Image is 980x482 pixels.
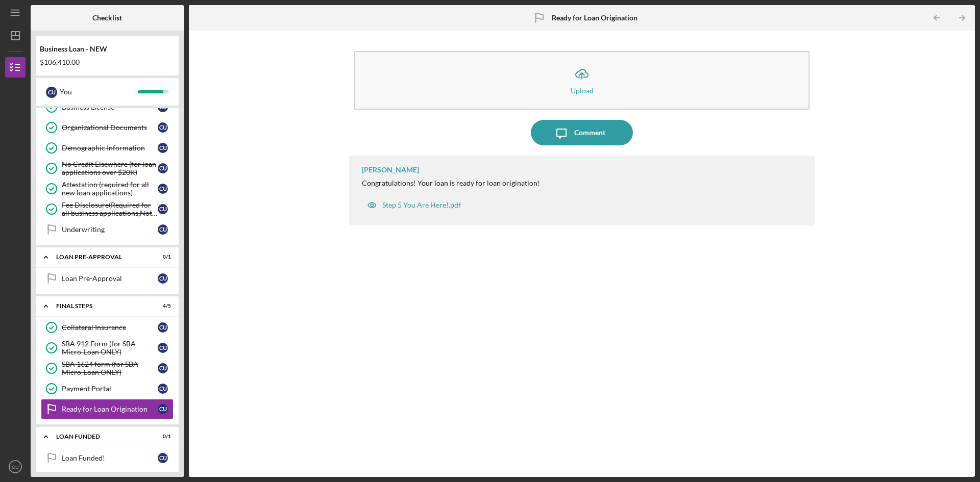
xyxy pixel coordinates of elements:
[158,343,168,353] div: C U
[382,201,461,209] div: Step 5 You Are Here!.pdf
[62,340,158,356] div: SBA 912 Form (for SBA Micro-Loan ONLY)
[41,158,174,179] a: No Credit Elsewhere (for loan applications over $20K)CU
[62,454,158,462] div: Loan Funded!
[41,448,174,468] a: Loan Funded!CU
[62,225,158,234] div: Underwriting
[158,224,168,235] div: C U
[41,378,174,399] a: Payment PortalCU
[41,399,174,419] a: Ready for Loan OriginationCU
[153,254,171,260] div: 0 / 1
[41,199,174,219] a: Fee Disclosure(Required for all business applications,Not needed for Contractor loans)CU
[62,144,158,152] div: Demographic Information
[158,384,168,394] div: C U
[40,45,175,53] div: Business Loan - NEW
[41,179,174,199] a: Attestation (required for all new loan applications)CU
[571,87,594,94] div: Upload
[62,360,158,376] div: SBA 1624 form (for SBA Micro-Loan ONLY)
[362,179,540,187] div: Congratulations! Your loan is ready for loan origination!
[62,274,158,283] div: Loan Pre-Approval
[62,201,158,217] div: Fee Disclosure(Required for all business applications,Not needed for Contractor loans)
[158,163,168,173] div: C U
[153,434,171,440] div: 0 / 1
[41,117,174,138] a: Organizational DocumentsCU
[60,83,138,100] div: You
[92,14,122,22] b: Checklist
[41,219,174,240] a: UnderwritingCU
[62,323,158,332] div: Collateral Insurance
[158,363,168,373] div: C U
[62,385,158,393] div: Payment Portal
[153,303,171,309] div: 4 / 5
[362,195,466,215] button: Step 5 You Are Here!.pdf
[40,58,175,66] div: $106,410.00
[158,273,168,284] div: C U
[158,204,168,214] div: C U
[62,181,158,197] div: Attestation (required for all new loan applications)
[574,120,605,145] div: Comment
[354,51,810,110] button: Upload
[552,14,638,22] b: Ready for Loan Origination
[158,322,168,333] div: C U
[41,317,174,338] a: Collateral InsuranceCU
[41,138,174,158] a: Demographic InformationCU
[62,405,158,413] div: Ready for Loan Origination
[46,87,57,98] div: C U
[12,464,19,470] text: CU
[56,254,145,260] div: LOAN PRE-APPROVAL
[41,358,174,378] a: SBA 1624 form (for SBA Micro-Loan ONLY)CU
[62,123,158,132] div: Organizational Documents
[158,143,168,153] div: C U
[158,453,168,463] div: C U
[531,120,633,145] button: Comment
[56,303,145,309] div: FINAL STEPS
[158,404,168,414] div: C U
[5,456,26,477] button: CU
[41,268,174,289] a: Loan Pre-ApprovalCU
[158,122,168,133] div: C U
[41,338,174,358] a: SBA 912 Form (for SBA Micro-Loan ONLY)CU
[62,160,158,176] div: No Credit Elsewhere (for loan applications over $20K)
[158,184,168,194] div: C U
[56,434,145,440] div: LOAN FUNDED
[362,166,419,174] div: [PERSON_NAME]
